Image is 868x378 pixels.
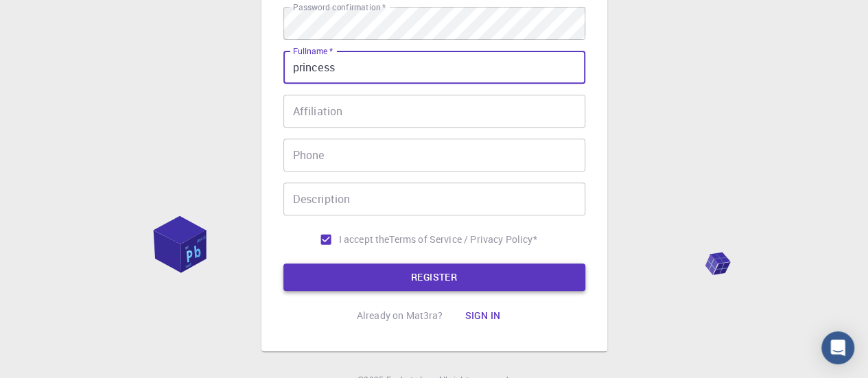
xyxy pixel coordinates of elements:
[293,1,386,13] label: Password confirmation
[821,331,854,364] div: Open Intercom Messenger
[389,233,537,246] a: Terms of Service / Privacy Policy*
[283,263,585,291] button: REGISTER
[389,233,537,246] p: Terms of Service / Privacy Policy *
[293,45,333,57] label: Fullname
[357,309,443,322] p: Already on Mat3ra?
[454,302,511,329] button: Sign in
[339,233,390,246] span: I accept the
